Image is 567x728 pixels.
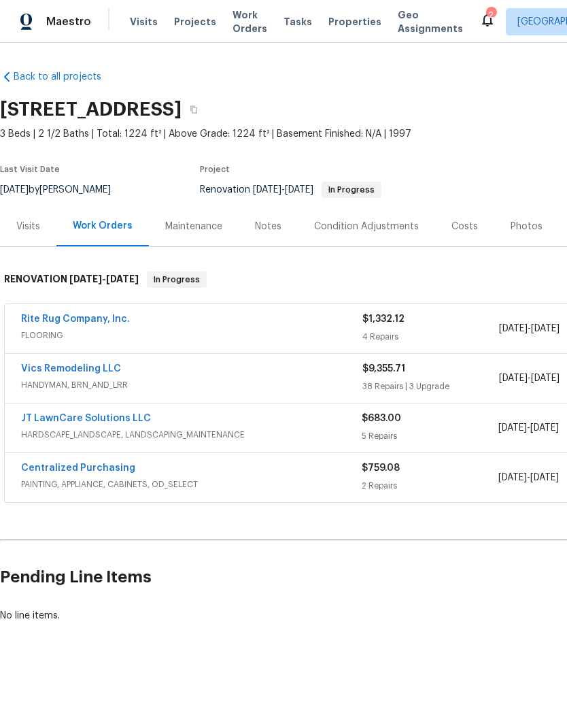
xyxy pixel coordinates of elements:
[148,273,205,286] span: In Progress
[323,186,380,194] span: In Progress
[182,97,206,122] button: Copy Address
[21,414,151,423] a: JT LawnCare Solutions LLC
[498,471,559,484] span: -
[69,274,102,284] span: [DATE]
[253,185,281,195] span: [DATE]
[69,274,139,284] span: -
[16,220,40,233] div: Visits
[130,15,158,29] span: Visits
[328,15,381,29] span: Properties
[200,165,230,173] span: Project
[499,371,560,385] span: -
[362,330,499,344] div: 4 Repairs
[21,329,362,342] span: FLOORING
[285,185,313,195] span: [DATE]
[362,429,498,443] div: 5 Repairs
[531,374,560,383] span: [DATE]
[362,380,499,393] div: 38 Repairs | 3 Upgrade
[73,219,133,233] div: Work Orders
[21,463,135,473] a: Centralized Purchasing
[314,220,419,233] div: Condition Adjustments
[398,8,463,35] span: Geo Assignments
[233,8,267,35] span: Work Orders
[21,364,121,374] a: Vics Remodeling LLC
[253,185,313,195] span: -
[46,15,91,29] span: Maestro
[4,271,139,288] h6: RENOVATION
[498,423,527,433] span: [DATE]
[21,428,362,442] span: HARDSCAPE_LANDSCAPE, LANDSCAPING_MAINTENANCE
[362,364,405,374] span: $9,355.71
[499,374,528,383] span: [DATE]
[362,463,400,473] span: $759.08
[486,8,496,22] div: 2
[21,378,362,392] span: HANDYMAN, BRN_AND_LRR
[451,220,478,233] div: Costs
[200,185,381,195] span: Renovation
[283,17,312,27] span: Tasks
[498,473,527,482] span: [DATE]
[362,414,401,423] span: $683.00
[499,322,560,335] span: -
[498,421,559,435] span: -
[165,220,222,233] div: Maintenance
[530,473,559,482] span: [DATE]
[21,314,130,324] a: Rite Rug Company, Inc.
[511,220,543,233] div: Photos
[106,274,139,284] span: [DATE]
[499,324,528,333] span: [DATE]
[362,314,405,324] span: $1,332.12
[255,220,281,233] div: Notes
[530,423,559,433] span: [DATE]
[174,15,216,29] span: Projects
[531,324,560,333] span: [DATE]
[21,478,362,491] span: PAINTING, APPLIANCE, CABINETS, OD_SELECT
[362,479,498,493] div: 2 Repairs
